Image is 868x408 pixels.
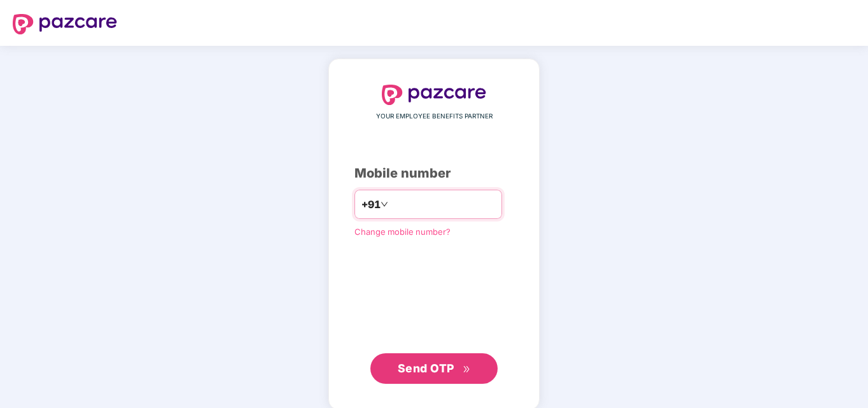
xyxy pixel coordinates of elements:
[398,362,454,375] span: Send OTP
[13,14,117,34] img: logo
[381,200,388,208] span: down
[370,353,498,384] button: Send OTPdouble-right
[382,85,486,105] img: logo
[463,365,471,374] span: double-right
[376,111,493,122] span: YOUR EMPLOYEE BENEFITS PARTNER
[361,197,381,213] span: +91
[354,164,514,183] div: Mobile number
[354,227,451,237] a: Change mobile number?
